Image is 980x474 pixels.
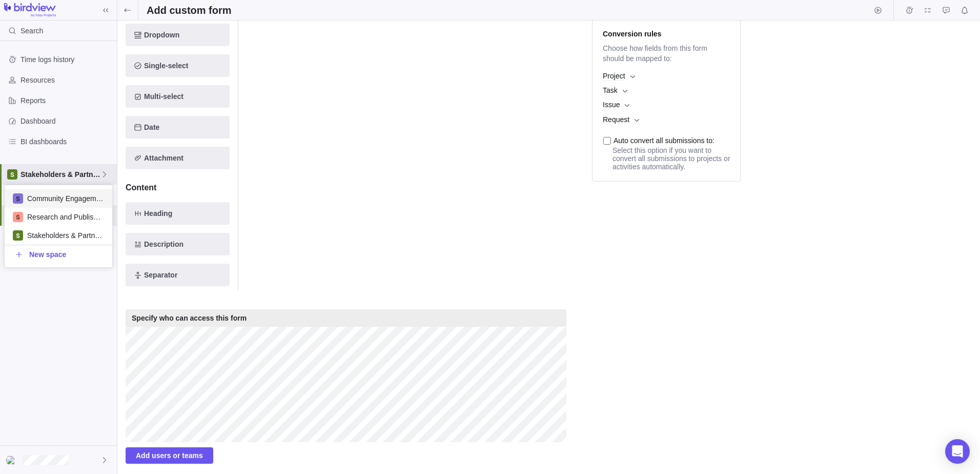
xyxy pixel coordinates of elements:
div: grid [5,185,112,267]
span: Research and Publishing [27,212,104,222]
span: Stakeholders & Partnerships [27,230,104,241]
span: Stakeholders & Partnerships [21,169,100,180]
span: Community Engagement [27,193,104,204]
span: New space [29,249,66,260]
